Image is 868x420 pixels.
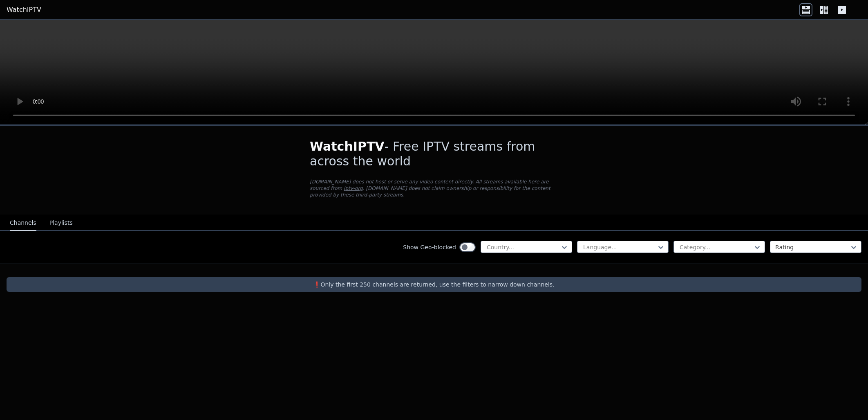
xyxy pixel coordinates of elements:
[310,139,385,154] span: WatchIPTV
[310,178,558,198] p: [DOMAIN_NAME] does not host or serve any video content directly. All streams available here are s...
[10,280,858,289] p: ❗️Only the first 250 channels are returned, use the filters to narrow down channels.
[49,215,73,231] button: Playlists
[10,215,36,231] button: Channels
[7,5,41,15] a: WatchIPTV
[403,243,456,251] label: Show Geo-blocked
[344,185,363,191] a: iptv-org
[310,139,558,169] h1: - Free IPTV streams from across the world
